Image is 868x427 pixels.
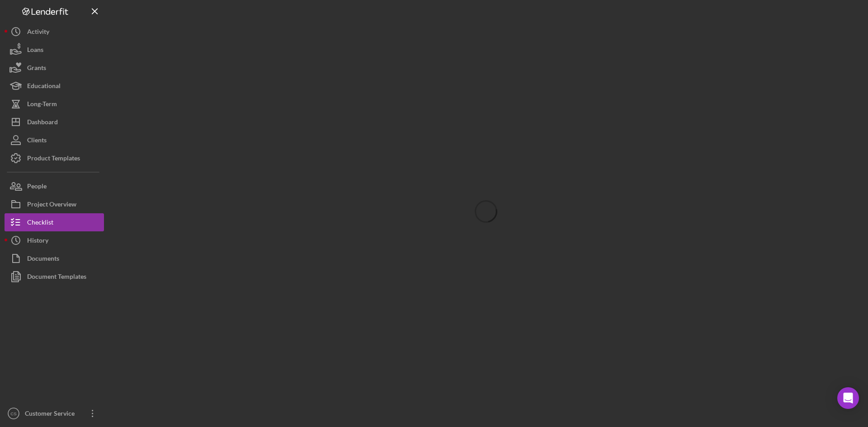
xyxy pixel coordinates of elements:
button: Document Templates [5,267,104,286]
button: Dashboard [5,113,104,131]
button: Project Overview [5,195,104,213]
div: Long-Term [27,95,57,115]
button: Checklist [5,213,104,231]
div: Project Overview [27,195,76,216]
button: Documents [5,249,104,267]
div: Grants [27,59,46,79]
button: Grants [5,59,104,77]
div: Educational [27,77,61,97]
div: History [27,231,48,252]
button: CSCustomer Service [5,404,104,422]
button: People [5,177,104,195]
button: Loans [5,41,104,59]
div: Product Templates [27,149,80,169]
div: Clients [27,131,47,151]
div: People [27,177,47,197]
button: Product Templates [5,149,104,167]
button: Activity [5,23,104,41]
div: Checklist [27,213,53,234]
button: History [5,231,104,249]
div: Document Templates [27,267,86,288]
button: Long-Term [5,95,104,113]
div: Dashboard [27,113,58,133]
text: CS [10,411,16,416]
button: Educational [5,77,104,95]
button: Clients [5,131,104,149]
div: Documents [27,249,59,270]
div: Loans [27,41,43,61]
div: Customer Service [23,404,81,425]
div: Open Intercom Messenger [837,387,859,409]
div: Activity [27,23,49,43]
